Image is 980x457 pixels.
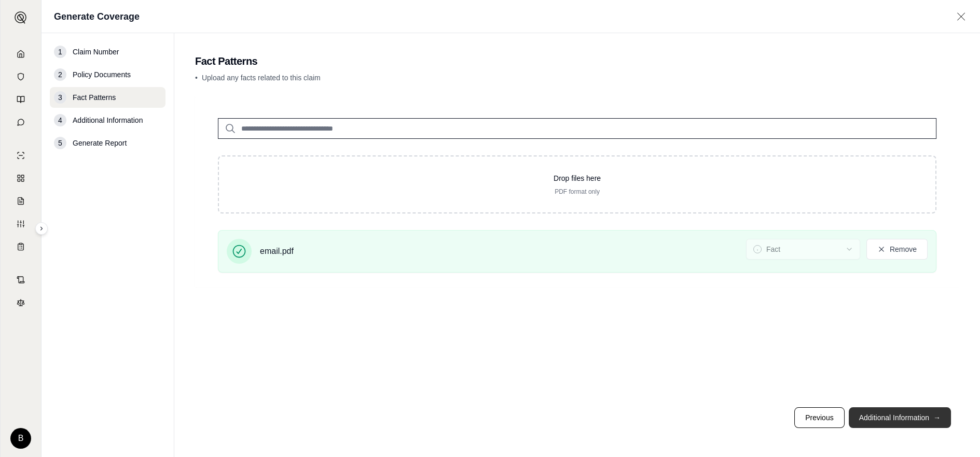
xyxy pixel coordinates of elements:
img: Expand sidebar [15,11,27,24]
span: → [933,412,941,423]
div: 2 [54,68,66,81]
a: Chat [7,112,35,133]
div: 5 [54,137,66,149]
span: email.pdf [260,245,294,258]
a: Documents Vault [7,66,35,87]
a: Home [7,44,35,64]
span: Additional Information [73,115,143,125]
a: Legal Search Engine [7,292,35,313]
span: Upload any facts related to this claim [202,74,321,82]
div: 4 [54,114,66,126]
button: Remove [866,239,928,260]
a: Policy Comparisons [7,168,35,189]
a: Prompt Library [7,89,35,110]
div: 1 [54,46,66,58]
span: Claim Number [73,47,119,57]
a: Contract Analysis [7,269,35,290]
button: Expand sidebar [35,222,48,235]
a: Coverage Table [7,236,35,257]
span: Fact Patterns [73,92,116,103]
p: PDF format only [236,188,919,196]
a: Claim Coverage [7,191,35,211]
span: Policy Documents [73,69,131,80]
h1: Generate Coverage [54,9,140,24]
span: • [195,74,198,82]
button: Expand sidebar [10,7,31,28]
button: Previous [794,407,844,428]
p: Drop files here [236,173,919,183]
a: Custom Report [7,213,35,234]
div: B [10,428,31,449]
button: Additional Information→ [849,407,951,428]
h2: Fact Patterns [195,54,959,68]
div: 3 [54,91,66,104]
span: Generate Report [73,138,127,148]
a: Single Policy [7,145,35,166]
